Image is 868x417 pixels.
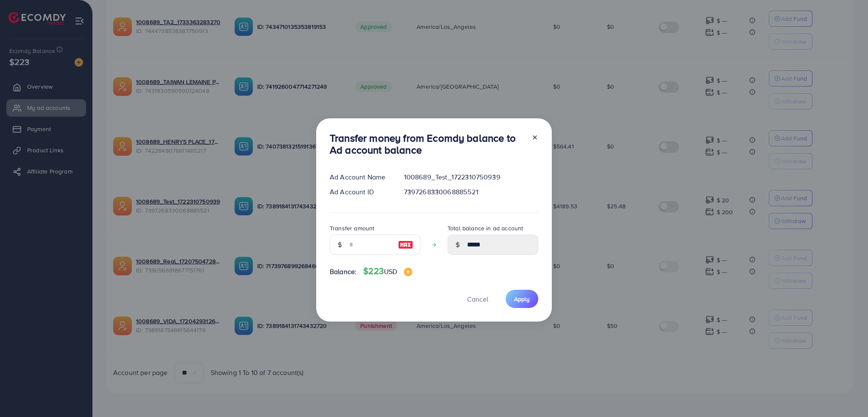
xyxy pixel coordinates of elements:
[832,379,862,411] iframe: Chat
[404,268,412,276] img: image
[397,172,545,182] div: 1008689_Test_1722310750939
[384,267,397,276] span: USD
[330,224,374,232] label: Transfer amount
[467,294,488,304] span: Cancel
[514,295,530,303] span: Apply
[398,240,413,250] img: image
[330,132,525,157] h3: Transfer money from Ecomdy balance to Ad account balance
[363,266,412,277] h4: $223
[323,187,397,197] div: Ad Account ID
[448,224,523,232] label: Total balance in ad account
[323,172,397,182] div: Ad Account Name
[456,290,499,308] button: Cancel
[330,267,356,277] span: Balance:
[506,290,538,308] button: Apply
[397,187,545,197] div: 7397268330068885521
